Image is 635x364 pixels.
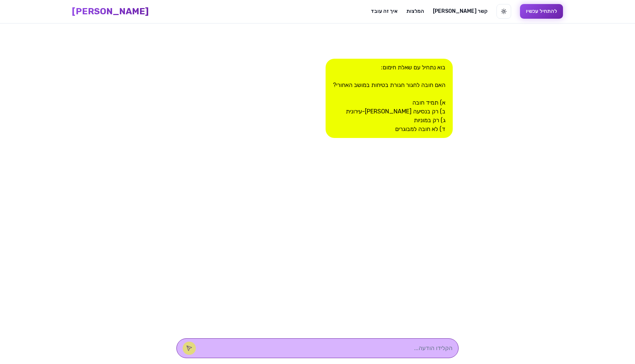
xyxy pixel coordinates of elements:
div: בוא נתחיל עם שאלת חימום: האם חובה לחגור חגורת בטיחות במושב האחורי? א) תמיד חובה ב) רק בנסיעה [PER... [326,59,453,138]
button: להתחיל עכשיו [520,4,563,19]
a: [PERSON_NAME] קשר [433,8,488,15]
a: המלצות [406,8,424,15]
a: [PERSON_NAME] [72,6,149,17]
a: איך זה עובד [371,8,398,15]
